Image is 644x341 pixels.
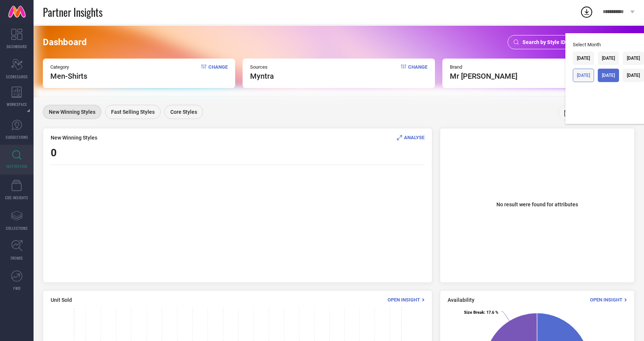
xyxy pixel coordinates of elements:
[51,147,57,159] span: 0
[450,72,517,81] span: mr [PERSON_NAME]
[50,72,87,81] span: Men-Shirts
[573,42,601,47] span: Select Month
[10,255,23,261] span: TRENDS
[51,297,72,303] span: Unit Sold
[6,163,27,169] span: INSPIRATION
[577,73,590,78] div: [DATE]
[170,109,197,115] span: Core Styles
[577,56,590,61] div: [DATE]
[580,5,593,19] div: Open download list
[6,134,28,140] span: SUGGESTIONS
[43,4,102,20] span: Partner Insights
[602,56,615,61] div: [DATE]
[602,73,615,78] div: [DATE]
[464,310,498,315] text: : 17.6 %
[7,44,27,49] span: DASHBOARD
[111,109,155,115] span: Fast Selling Styles
[496,201,578,207] span: No result were found for attributes
[397,134,424,141] div: Analyse
[590,297,622,303] span: Open Insight
[408,64,427,81] span: Change
[250,72,274,81] span: myntra
[590,296,627,303] div: Open Insight
[448,297,474,303] span: Availability
[627,56,640,61] div: [DATE]
[7,101,27,107] span: WORKSPACE
[43,37,87,47] span: Dashboard
[6,74,28,79] span: SCORECARDS
[523,39,565,45] span: Search by Style ID
[450,64,517,70] span: Brand
[5,195,28,200] span: CDC INSIGHTS
[404,135,424,140] span: ANALYSE
[208,64,228,81] span: Change
[388,297,420,303] span: Open Insight
[388,296,424,303] div: Open Insight
[464,310,484,315] tspan: Size Break
[51,135,97,141] span: New Winning Styles
[627,73,640,78] div: [DATE]
[13,285,20,291] span: FWD
[250,64,274,70] span: Sources
[50,64,87,70] span: Category
[6,225,28,231] span: COLLECTIONS
[49,109,95,115] span: New Winning Styles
